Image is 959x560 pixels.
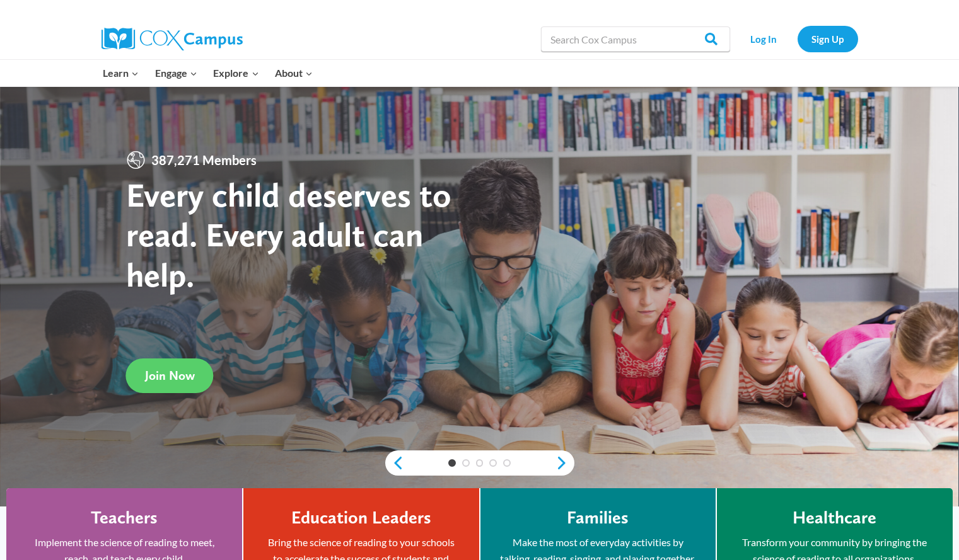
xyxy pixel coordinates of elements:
h4: Teachers [91,507,158,529]
a: next [555,455,574,471]
span: About [275,65,313,81]
a: 3 [476,459,484,467]
a: 2 [462,459,470,467]
a: previous [385,455,404,471]
nav: Secondary Navigation [736,26,858,52]
strong: Every child deserves to read. Every adult can help. [126,174,451,295]
span: Learn [103,65,139,81]
span: Engage [155,65,197,81]
input: Search Cox Campus [541,26,730,52]
a: 1 [448,459,456,467]
img: Cox Campus [102,28,243,50]
a: 5 [503,459,511,467]
a: Join Now [126,358,214,393]
nav: Primary Navigation [95,60,321,86]
h4: Families [567,507,629,529]
h4: Education Leaders [291,507,431,529]
h4: Healthcare [793,507,876,529]
a: 4 [489,459,497,467]
div: content slider buttons [385,450,574,476]
a: Sign Up [798,26,858,52]
span: Join Now [145,368,195,383]
a: Log In [736,26,791,52]
span: Explore [213,65,259,81]
span: 387,271 Members [146,150,262,170]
